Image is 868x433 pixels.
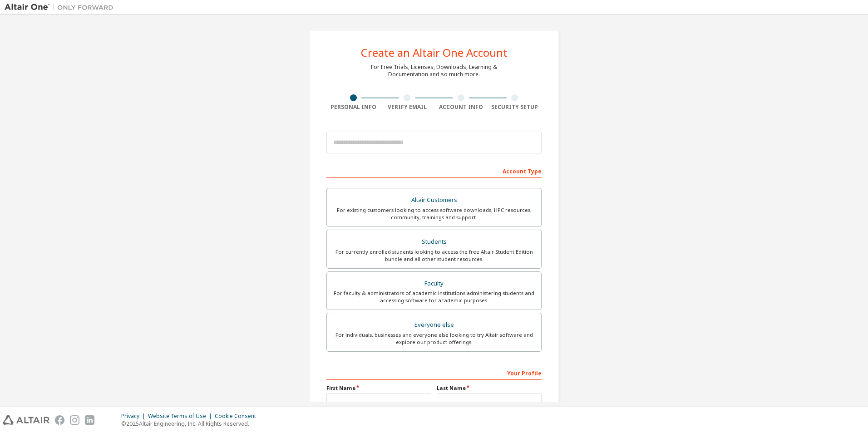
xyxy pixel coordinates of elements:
div: Website Terms of Use [148,413,215,420]
div: Security Setup [488,103,542,111]
div: Account Type [326,163,542,178]
label: Last Name [437,384,542,392]
div: Create an Altair One Account [361,47,508,58]
img: linkedin.svg [85,415,94,425]
div: Privacy [121,413,148,420]
img: Altair One [5,3,118,12]
p: © 2025 Altair Engineering, Inc. All Rights Reserved. [121,420,261,428]
img: altair_logo.svg [3,415,49,425]
div: For faculty & administrators of academic institutions administering students and accessing softwa... [332,290,536,304]
div: For existing customers looking to access software downloads, HPC resources, community, trainings ... [332,207,536,221]
div: For Free Trials, Licenses, Downloads, Learning & Documentation and so much more. [371,64,497,78]
div: Account Info [434,103,488,111]
div: For individuals, businesses and everyone else looking to try Altair software and explore our prod... [332,331,536,346]
div: Students [332,236,536,248]
img: instagram.svg [70,415,79,425]
div: Altair Customers [332,194,536,207]
div: Faculty [332,277,536,290]
div: For currently enrolled students looking to access the free Altair Student Edition bundle and all ... [332,248,536,263]
div: Everyone else [332,319,536,331]
div: Your Profile [326,365,542,380]
div: Personal Info [326,103,380,111]
label: First Name [326,384,431,392]
img: facebook.svg [55,415,64,425]
div: Cookie Consent [215,413,261,420]
div: Verify Email [380,103,434,111]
